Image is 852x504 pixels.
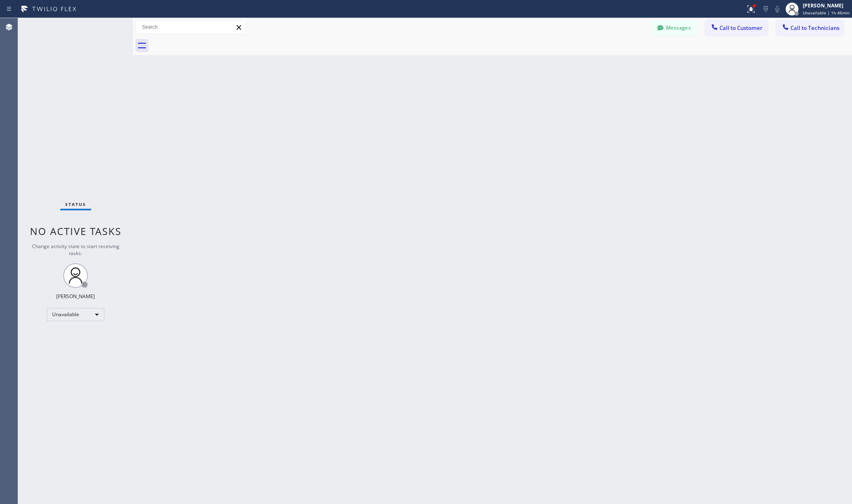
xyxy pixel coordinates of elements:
[803,2,850,9] div: [PERSON_NAME]
[705,20,768,36] button: Call to Customer
[719,24,763,32] span: Call to Customer
[772,3,783,15] button: Mute
[30,224,121,238] span: No active tasks
[136,21,246,34] input: Search
[776,20,844,36] button: Call to Technicians
[56,293,95,300] div: [PERSON_NAME]
[32,243,119,257] span: Change activity state to start receiving tasks.
[47,308,104,321] div: Unavailable
[652,20,697,36] button: Messages
[65,201,86,207] span: Status
[803,10,850,16] span: Unavailable | 1h 46min
[790,24,839,32] span: Call to Technicians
